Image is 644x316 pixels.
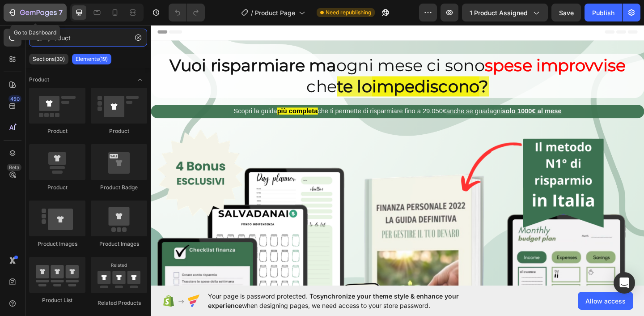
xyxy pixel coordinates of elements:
[59,7,63,18] p: 7
[76,56,108,63] p: Elements(19)
[29,240,85,248] div: Product Images
[33,56,65,63] p: Sections(30)
[91,299,147,307] div: Related Products
[208,291,494,310] span: Your page is password protected. To when designing pages, we need access to your store password.
[29,29,147,47] input: Search Sections & Elements
[255,8,295,17] span: Product Page
[91,184,147,192] div: Product Badge
[91,240,147,248] div: Product Images
[1,89,536,102] p: Scopri la guida che ti permette di risparmiare fino a 29.050€
[585,296,626,306] span: Allow access
[208,292,459,309] span: synchronize your theme style & enhance your experience
[29,184,85,192] div: Product
[363,34,517,56] strong: spese improvvise
[382,91,447,99] u: solo 1000€ al mese
[462,4,548,21] button: 1 product assigned
[8,95,21,102] div: 450
[133,73,147,87] span: Toggle open
[137,91,182,99] strong: più completa
[7,164,21,171] div: Beta
[322,91,382,99] u: anche se guadagni
[326,9,371,17] span: Need republishing
[29,76,49,84] span: Product
[578,292,633,310] button: Allow access
[169,4,205,21] div: Undo/Redo
[29,296,85,304] div: Product List
[551,4,581,21] button: Save
[470,8,528,17] span: 1 product assigned
[169,57,203,79] span: che
[29,127,85,135] div: Product
[91,127,147,135] div: Product
[203,57,241,79] strong: te lo
[357,57,368,79] strong: ?
[559,9,574,17] span: Save
[585,4,622,21] button: Publish
[614,272,635,294] div: Open Intercom Messenger
[241,57,357,79] strong: impediscono
[4,4,67,21] button: 7
[592,8,614,17] div: Publish
[151,24,644,286] iframe: Design area
[251,8,253,17] span: /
